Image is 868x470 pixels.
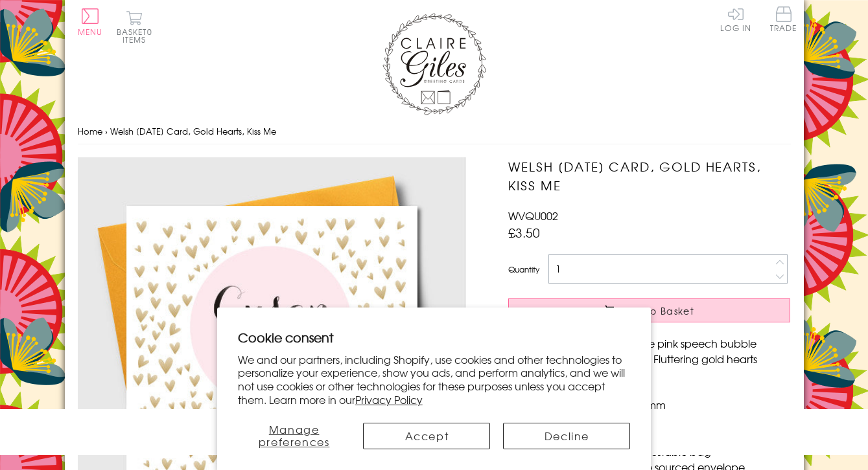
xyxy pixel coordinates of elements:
span: £3.50 [508,223,540,241]
span: Menu [78,26,103,38]
a: Trade [770,6,797,34]
button: Manage preferences [238,423,351,449]
span: Manage preferences [259,421,330,449]
span: Welsh [DATE] Card, Gold Hearts, Kiss Me [110,125,276,137]
img: Claire Giles Greetings Cards [382,13,486,115]
button: Menu [78,8,103,36]
li: Dimensions: 150mm x 150mm [521,397,790,412]
h2: Cookie consent [238,328,631,346]
a: Privacy Policy [355,392,423,407]
button: Decline [503,423,630,449]
button: Basket0 items [117,10,152,43]
a: Home [78,125,102,137]
button: Accept [363,423,490,449]
span: › [105,125,108,137]
h1: Welsh [DATE] Card, Gold Hearts, Kiss Me [508,157,790,195]
span: Trade [770,6,797,32]
label: Quantity [508,263,539,275]
span: Add to Basket [620,304,694,317]
span: WVQU002 [508,208,558,223]
a: Log In [720,6,751,32]
button: Add to Basket [508,298,790,322]
p: We and our partners, including Shopify, use cookies and other technologies to personalize your ex... [238,353,631,407]
span: 0 items [123,26,152,45]
nav: breadcrumbs [78,118,791,145]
